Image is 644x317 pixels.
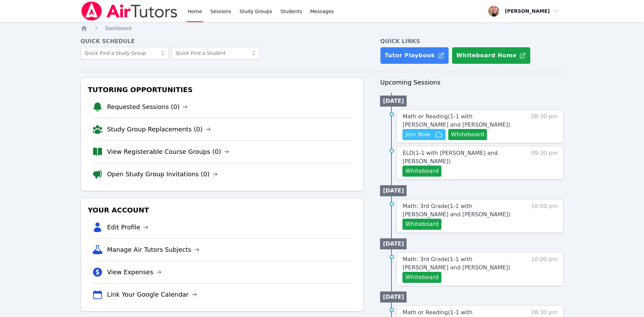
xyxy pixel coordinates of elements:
input: Quick Find a Student [172,47,260,59]
li: [DATE] [380,291,407,303]
a: Dashboard [105,25,132,32]
span: 10:00 pm [531,202,558,230]
a: View Expenses [107,267,162,277]
li: [DATE] [380,96,407,107]
span: Math or Reading ( 1-1 with [PERSON_NAME] and [PERSON_NAME] ) [402,113,510,128]
span: 10:00 pm [531,255,558,283]
span: ELD ( 1-1 with [PERSON_NAME] and [PERSON_NAME] ) [402,150,498,165]
h3: Your Account [86,204,358,216]
button: Whiteboard Home [452,47,531,64]
h4: Quick Schedule [81,37,364,46]
nav: Breadcrumb [81,25,564,32]
a: Study Group Replacements (0) [107,125,211,134]
h4: Quick Links [380,37,563,46]
span: Messages [310,8,334,15]
li: [DATE] [380,238,407,249]
button: Whiteboard [402,166,441,177]
a: Math: 3rd Grade(1-1 with [PERSON_NAME] and [PERSON_NAME]) [402,202,519,219]
button: Whiteboard [402,219,441,230]
a: Open Study Group Invitations (0) [107,169,218,179]
input: Quick Find a Study Group [81,47,169,59]
h3: Upcoming Sessions [380,78,563,87]
a: Requested Sessions (0) [107,102,188,112]
span: Math: 3rd Grade ( 1-1 with [PERSON_NAME] and [PERSON_NAME] ) [402,256,510,271]
span: Math: 3rd Grade ( 1-1 with [PERSON_NAME] and [PERSON_NAME] ) [402,203,510,218]
button: Join Now [402,129,445,140]
a: Math: 3rd Grade(1-1 with [PERSON_NAME] and [PERSON_NAME]) [402,255,519,272]
h3: Tutoring Opportunities [86,83,358,96]
button: Whiteboard [402,272,441,283]
span: Dashboard [105,26,132,31]
a: Tutor Playbook [380,47,449,64]
li: [DATE] [380,185,407,196]
span: Join Now [405,130,430,139]
img: Air Tutors [81,1,178,21]
a: Math or Reading(1-1 with [PERSON_NAME] and [PERSON_NAME]) [402,112,519,129]
a: Edit Profile [107,222,149,232]
a: Manage Air Tutors Subjects [107,245,200,255]
a: View Registerable Course Groups (0) [107,147,229,157]
a: Link Your Google Calendar [107,290,197,299]
button: Whiteboard [448,129,487,140]
span: 08:30 pm [531,112,558,140]
a: ELD(1-1 with [PERSON_NAME] and [PERSON_NAME]) [402,149,519,166]
span: 09:30 pm [531,149,558,177]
